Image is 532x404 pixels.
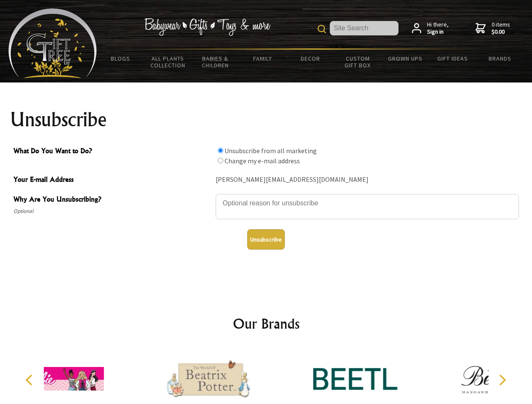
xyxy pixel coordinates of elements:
input: What Do You Want to Do? [218,148,223,153]
button: Next [493,371,511,389]
a: Gift Ideas [429,50,476,67]
h2: Our Brands [17,314,516,334]
button: Previous [21,371,40,389]
div: [PERSON_NAME][EMAIL_ADDRESS][DOMAIN_NAME] [216,173,519,186]
strong: Sign in [427,28,449,36]
a: BLOGS [97,50,144,67]
span: Why Are You Unsubscribing? [13,194,211,206]
a: Babies & Children [192,50,239,74]
textarea: Why Are You Unsubscribing? [216,194,519,219]
h1: Unsubscribe [10,109,522,130]
span: Optional [13,206,211,216]
label: Unsubscribe from all marketing [225,146,317,155]
a: Brands [476,50,524,67]
img: Babywear - Gifts - Toys & more [144,18,270,36]
a: Custom Gift Box [334,50,382,74]
a: Hi there,Sign in [412,21,449,36]
input: What Do You Want to Do? [218,158,223,163]
label: Change my e-mail address [225,157,300,165]
strong: $0.00 [492,28,510,36]
span: What Do You Want to Do? [13,146,211,158]
img: Babyware - Gifts - Toys and more... [8,8,97,78]
span: Hi there, [427,21,449,36]
a: Family [239,50,287,67]
span: Your E-mail Address [13,174,211,186]
a: Decor [286,50,334,67]
img: product search [318,25,326,33]
a: 0 items$0.00 [476,21,510,36]
a: All Plants Collection [144,50,192,74]
a: Grown Ups [381,50,429,67]
button: Unsubscribe [247,229,285,250]
input: Site Search [330,21,398,35]
span: 0 items [492,21,510,36]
